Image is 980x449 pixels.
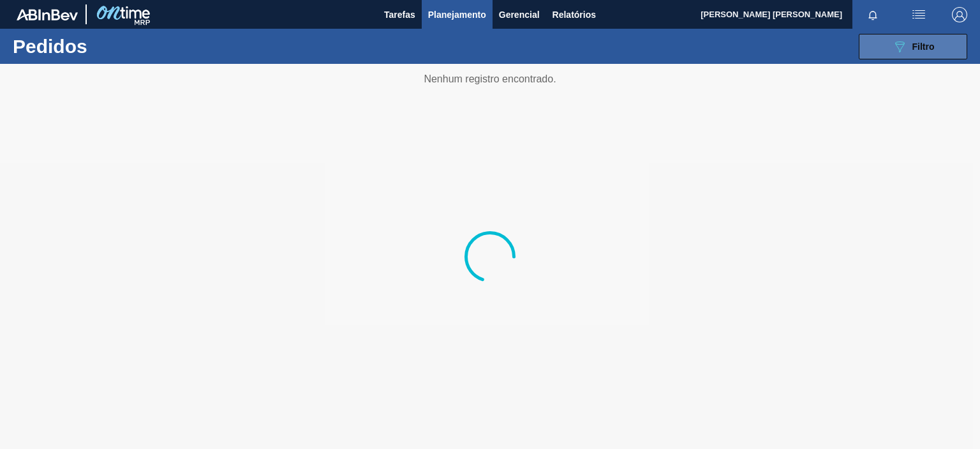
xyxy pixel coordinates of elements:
[912,42,935,52] span: Filtro
[13,39,196,54] h1: Pedidos
[952,7,967,22] img: Logout
[911,7,926,22] img: userActions
[384,7,415,22] span: Tarefas
[852,6,893,24] button: Notificações
[499,7,540,22] span: Gerencial
[17,9,78,20] img: TNhmsLtSVTkK8tSr43FrP2fwEKptu5GPRR3wAAAABJRU5ErkJggg==
[553,7,596,22] span: Relatórios
[428,7,486,22] span: Planejamento
[859,34,967,59] button: Filtro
